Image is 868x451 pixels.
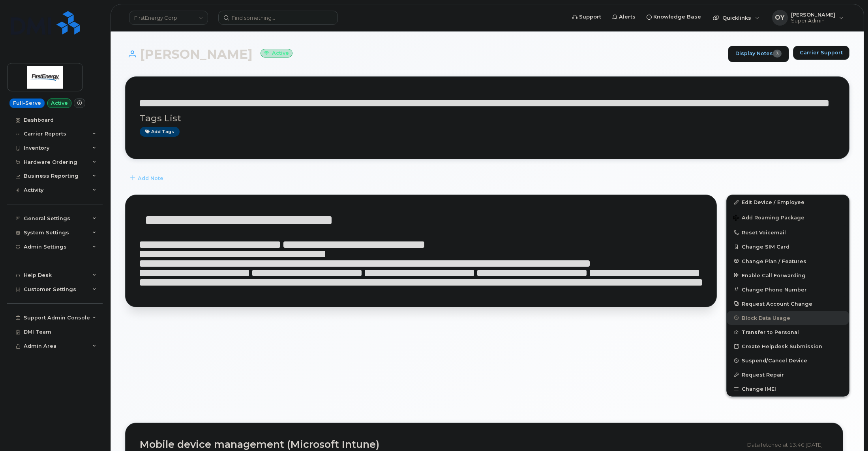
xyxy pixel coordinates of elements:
[793,46,849,60] button: Carrier Support
[727,268,849,282] button: Enable Call Forwarding
[140,127,180,137] a: Add tags
[727,225,849,239] button: Reset Voicemail
[727,282,849,297] button: Change Phone Number
[125,47,724,61] h1: [PERSON_NAME]
[742,358,807,364] span: Suspend/Cancel Device
[261,49,292,58] small: Active
[727,311,849,325] button: Block Data Usage
[728,46,789,62] a: Display Notes3
[733,215,804,222] span: Add Roaming Package
[773,50,782,58] span: 3
[727,382,849,396] button: Change IMEI
[800,49,843,56] span: Carrier Support
[727,209,849,225] button: Add Roaming Package
[742,272,806,278] span: Enable Call Forwarding
[727,254,849,268] button: Change Plan / Features
[138,174,163,182] span: Add Note
[742,258,806,264] span: Change Plan / Features
[140,439,741,450] h2: Mobile device management (Microsoft Intune)
[140,113,835,123] h3: Tags List
[125,171,170,185] button: Add Note
[727,353,849,367] button: Suspend/Cancel Device
[727,325,849,339] button: Transfer to Personal
[727,339,849,353] a: Create Helpdesk Submission
[727,195,849,209] a: Edit Device / Employee
[727,239,849,254] button: Change SIM Card
[727,297,849,311] button: Request Account Change
[727,367,849,382] button: Request Repair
